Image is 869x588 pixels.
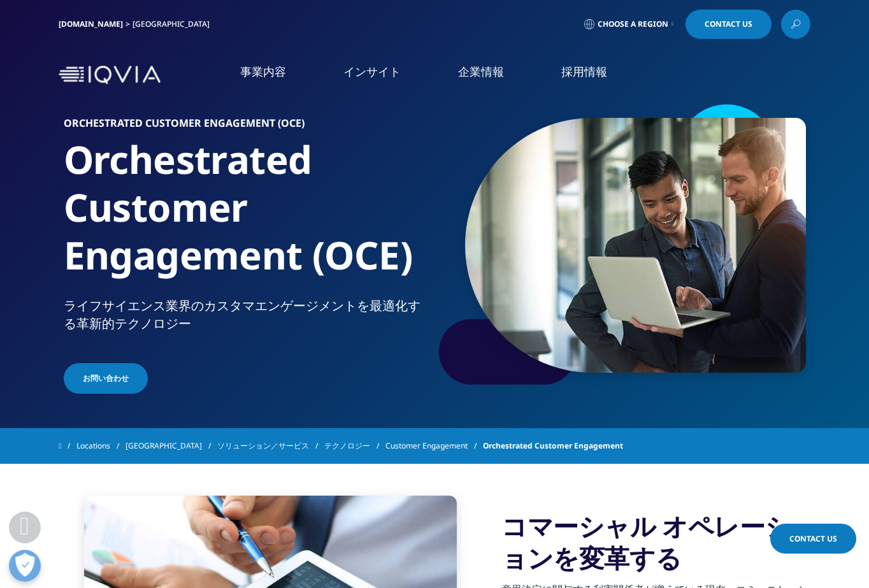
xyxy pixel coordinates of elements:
[64,363,148,394] a: お問い合わせ
[217,434,324,457] a: ソリューション／サービス
[59,18,123,29] a: [DOMAIN_NAME]
[64,118,430,136] h6: Orchestrated Customer Engagement (OCE)
[9,550,41,582] button: 優先設定センターを開く
[133,19,215,29] div: [GEOGRAPHIC_DATA]
[686,10,772,39] a: Contact Us
[64,297,430,340] p: ライフサイエンス業界のカスタマエンゲージメントを最適化する革新的テクノロジー
[483,434,623,457] span: Orchestrated Customer Engagement
[501,510,810,574] h3: コマーシャル オペレーションを変革する
[705,20,752,28] span: Contact Us
[770,524,856,554] a: Contact Us
[465,118,806,373] img: 120_businessmen-looking-at-laptop.jpg
[126,434,217,457] a: [GEOGRAPHIC_DATA]
[64,136,430,297] h1: Orchestrated Customer Engagement (OCE)
[458,64,504,80] a: 企業情報
[324,434,385,457] a: テクノロジー
[166,45,810,105] nav: Primary
[343,64,401,80] a: インサイト
[789,533,837,544] span: Contact Us
[561,64,607,80] a: 採用情報
[76,434,126,457] a: Locations
[240,64,286,80] a: 事業内容
[385,434,483,457] a: Customer Engagement
[83,373,129,384] span: お問い合わせ
[598,19,668,29] span: Choose a Region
